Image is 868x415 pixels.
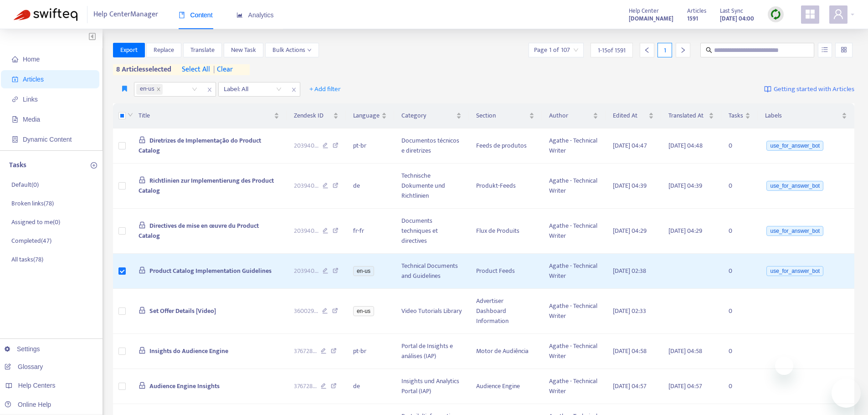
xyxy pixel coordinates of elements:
[729,111,743,121] span: Tasks
[706,47,712,53] span: search
[11,217,60,227] p: Assigned to me ( 0 )
[775,357,793,375] iframe: Close message
[668,381,702,391] span: [DATE] 04:57
[721,209,758,254] td: 0
[469,209,541,254] td: Flux de Produits
[598,46,626,55] span: 1 - 15 of 1591
[721,164,758,209] td: 0
[469,254,541,289] td: Product Feeds
[764,82,854,97] a: Getting started with Articles
[394,334,469,369] td: Portal de Insights e análises (IAP)
[721,369,758,404] td: 0
[139,175,274,196] span: Richtlinien zur Implementierung des Product Catalog
[394,103,469,128] th: Category
[23,116,40,123] span: Media
[469,369,541,404] td: Audience Engine
[721,254,758,289] td: 0
[154,45,174,55] span: Replace
[149,306,216,316] span: Set Offer Details [Video]
[294,266,318,276] span: 203940 ...
[764,86,771,93] img: image-link
[182,64,210,75] span: select all
[720,14,754,24] strong: [DATE] 04:00
[11,180,39,190] p: Default ( 0 )
[149,381,220,391] span: Audience Engine Insights
[657,43,672,57] div: 1
[353,111,380,121] span: Language
[307,48,312,52] span: down
[93,6,158,23] span: Help Center Manager
[346,334,394,369] td: pt-br
[542,369,606,404] td: Agathe - Technical Writer
[294,226,318,236] span: 203940 ...
[5,345,40,353] a: Settings
[23,76,44,83] span: Articles
[140,84,154,95] span: en-us
[668,111,707,121] span: Translated At
[265,43,319,57] button: Bulk Actionsdown
[183,43,222,57] button: Translate
[770,9,781,20] img: sync.dc5367851b00ba804db3.png
[139,307,146,314] span: lock
[236,12,243,18] span: area-chart
[542,128,606,164] td: Agathe - Technical Writer
[542,103,606,128] th: Author
[613,111,647,121] span: Edited At
[149,266,272,276] span: Product Catalog Implementation Guidelines
[131,103,287,128] th: Title
[23,56,40,63] span: Home
[542,254,606,289] td: Agathe - Technical Writer
[346,164,394,209] td: de
[14,8,77,21] img: Swifteq
[469,334,541,369] td: Motor de Audiência
[613,140,647,151] span: [DATE] 04:47
[822,46,828,53] span: unordered-list
[346,128,394,164] td: pt-br
[11,236,51,246] p: Completed ( 47 )
[542,209,606,254] td: Agathe - Technical Writer
[606,103,661,128] th: Edited At
[765,111,840,121] span: Labels
[542,164,606,209] td: Agathe - Technical Writer
[272,45,312,55] span: Bulk Actions
[303,82,348,97] button: + Add filter
[661,103,721,128] th: Translated At
[766,226,823,236] span: use_for_answer_bot
[766,266,823,276] span: use_for_answer_bot
[11,255,43,264] p: All tasks ( 78 )
[721,128,758,164] td: 0
[469,164,541,209] td: Produkt-Feeds
[680,47,686,53] span: right
[613,266,646,276] span: [DATE] 02:38
[294,306,318,316] span: 360029 ...
[236,11,274,19] span: Analytics
[136,84,163,95] span: en-us
[613,346,647,356] span: [DATE] 04:58
[139,221,146,229] span: lock
[210,64,233,75] span: clear
[294,181,318,191] span: 203940 ...
[309,84,341,95] span: + Add filter
[12,76,18,82] span: account-book
[721,334,758,369] td: 0
[720,6,743,16] span: Last Sync
[668,225,702,236] span: [DATE] 04:29
[139,266,146,274] span: lock
[394,209,469,254] td: Documents techniques et directives
[346,103,394,128] th: Language
[224,43,263,57] button: New Task
[12,116,18,123] span: file-image
[668,140,703,151] span: [DATE] 04:48
[12,136,18,143] span: container
[190,45,215,55] span: Translate
[139,382,146,389] span: lock
[613,225,647,236] span: [DATE] 04:29
[687,14,698,24] strong: 1591
[294,381,317,391] span: 376728 ...
[139,135,261,156] span: Diretrizes de Implementação do Product Catalog
[629,13,673,24] a: [DOMAIN_NAME]
[204,84,216,95] span: close
[231,45,256,55] span: New Task
[288,84,300,95] span: close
